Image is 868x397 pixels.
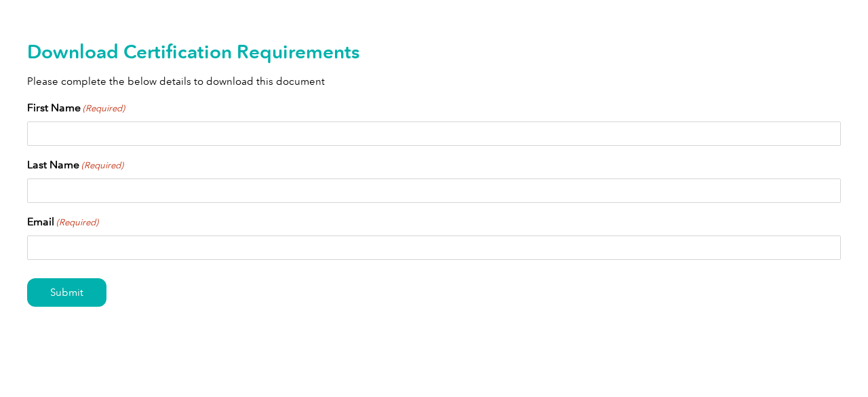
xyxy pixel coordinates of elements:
[27,74,841,89] p: Please complete the below details to download this document
[56,216,99,229] span: (Required)
[27,278,106,307] input: Submit
[27,214,98,230] label: Email
[82,102,125,115] span: (Required)
[81,159,124,172] span: (Required)
[27,100,125,116] label: First Name
[27,157,123,173] label: Last Name
[27,41,841,62] h2: Download Certification Requirements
